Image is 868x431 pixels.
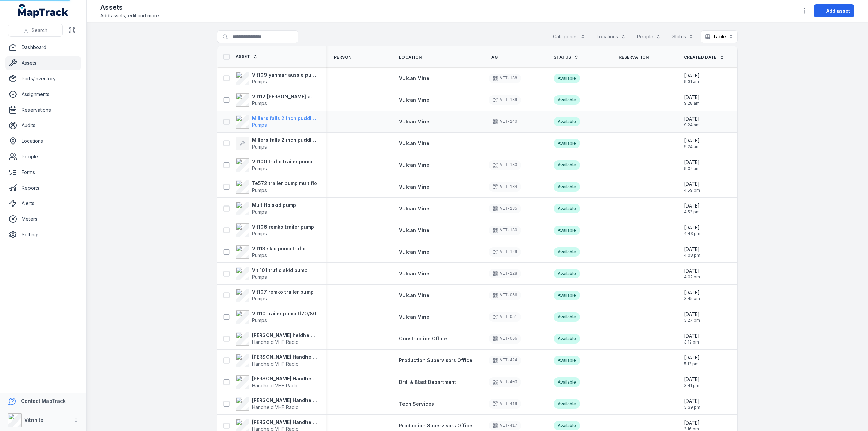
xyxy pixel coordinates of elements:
span: 4:52 pm [684,209,700,215]
a: Vulcan Mine [399,249,429,255]
span: Vulcan Mine [399,205,429,211]
div: Available [554,312,580,322]
div: Available [554,139,580,148]
strong: [PERSON_NAME] heldheld VHF radio [252,332,318,339]
span: [DATE] [684,289,700,296]
span: 3:27 pm [684,318,700,323]
a: Vit106 remko trailer pumpPumps [236,223,314,237]
button: People [633,30,665,43]
div: VIT-130 [489,226,521,235]
div: Available [554,421,580,430]
div: Available [554,182,580,192]
a: [PERSON_NAME] Handheld VHF RadioHandheld VHF Radio [236,375,318,389]
span: [DATE] [684,202,700,209]
span: Pumps [252,79,267,84]
a: Audits [5,119,81,132]
strong: Vit112 [PERSON_NAME] aussie pumps 3 inch trash pump [252,93,318,100]
strong: Vit110 trailer pump tf70/80 [252,310,316,317]
a: [PERSON_NAME] Handheld VHF Radio ROMHandheld VHF Radio [236,354,318,367]
span: [DATE] [684,94,700,101]
span: Vulcan Mine [399,249,429,255]
span: Pumps [252,209,267,215]
span: 9:02 am [684,166,700,171]
a: Vulcan Mine [399,227,429,234]
time: 10/09/2025, 5:12:33 pm [684,354,700,367]
span: 4:02 pm [684,274,700,280]
a: Assets [5,56,81,70]
span: [DATE] [684,398,701,405]
a: Vulcan Mine [399,314,429,320]
a: Alerts [5,197,81,210]
time: 03/10/2025, 9:31:15 am [684,72,700,84]
a: Vulcan Mine [399,270,429,277]
span: [DATE] [684,137,700,144]
time: 02/10/2025, 4:08:47 pm [684,246,701,258]
a: Millers falls 2 inch puddle pump dieselPumps [236,115,318,129]
a: Vit107 remko trailer pumpPumps [236,289,314,302]
a: Vulcan Mine [399,97,429,103]
span: Add asset [826,7,850,14]
a: Vit109 yanmar aussie pumps 3 inch trash pumpPumps [236,72,318,85]
span: 4:43 pm [684,231,701,236]
a: Parts/Inventory [5,72,81,85]
a: Te572 trailer pump multifloPumps [236,180,317,194]
button: Status [668,30,698,43]
time: 03/10/2025, 9:24:44 am [684,116,700,128]
span: 3:45 pm [684,296,700,301]
div: Available [554,247,580,257]
strong: Vit106 remko trailer pump [252,223,314,230]
time: 10/09/2025, 3:39:33 pm [684,398,701,410]
span: Handheld VHF Radio [252,404,299,410]
span: Production Supervisors Office [399,357,472,363]
div: Available [554,204,580,213]
div: VIT-417 [489,421,521,430]
div: Available [554,377,580,387]
div: VIT-129 [489,247,521,257]
a: Vulcan Mine [399,183,429,190]
strong: Vit109 yanmar aussie pumps 3 inch trash pump [252,72,318,78]
a: Asset [236,54,258,59]
a: Vulcan Mine [399,162,429,169]
time: 01/10/2025, 3:45:15 pm [684,289,700,301]
span: 4:59 pm [684,188,700,193]
a: Vulcan Mine [399,292,429,299]
div: VIT-066 [489,334,521,344]
span: Vulcan Mine [399,314,429,320]
div: Available [554,291,580,300]
a: Drill & Blast Department [399,379,456,386]
strong: Contact MapTrack [21,398,66,404]
span: Vulcan Mine [399,119,429,124]
a: Vulcan Mine [399,205,429,212]
a: Multiflo skid pumpPumps [236,202,296,215]
span: Handheld VHF Radio [252,383,299,388]
strong: Vit107 remko trailer pump [252,289,314,295]
button: Add asset [814,4,854,17]
span: Production Supervisors Office [399,423,472,428]
div: VIT-140 [489,117,521,126]
a: Construction Office [399,335,447,342]
span: Vulcan Mine [399,97,429,103]
span: Pumps [252,274,267,280]
span: [DATE] [684,354,700,361]
span: Tech Services [399,401,434,407]
span: Handheld VHF Radio [252,339,299,345]
span: Drill & Blast Department [399,379,456,385]
h2: Assets [100,3,160,12]
span: 9:28 am [684,101,700,106]
span: Tag [489,55,498,60]
span: Vulcan Mine [399,292,429,298]
span: Reservation [619,55,649,60]
span: Pumps [252,122,267,128]
time: 02/10/2025, 4:59:42 pm [684,181,700,193]
a: Vulcan Mine [399,140,429,147]
time: 03/10/2025, 9:24:20 am [684,137,700,150]
a: Vit110 trailer pump tf70/80Pumps [236,310,316,324]
time: 03/10/2025, 9:28:11 am [684,94,700,106]
a: People [5,150,81,163]
div: VIT-424 [489,356,521,365]
div: VIT-134 [489,182,521,192]
div: VIT-138 [489,74,521,83]
span: 9:24 am [684,144,700,150]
